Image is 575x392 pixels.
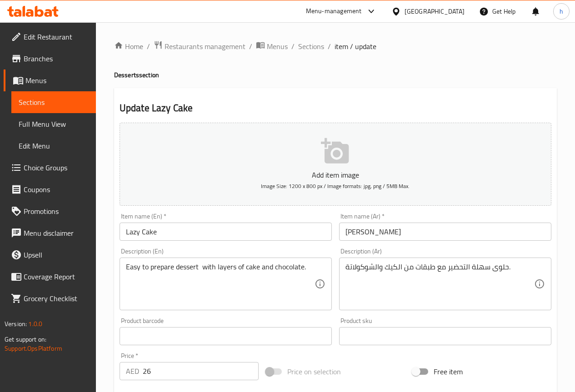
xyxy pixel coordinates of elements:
textarea: Easy to prepare dessert with layers of cake and chocolate. [126,263,315,306]
span: Menus [25,75,89,86]
a: Menus [256,40,288,52]
p: Add item image [134,169,537,180]
input: Enter name Ar [339,223,551,241]
span: Edit Menu [19,140,89,151]
span: Image Size: 1200 x 800 px / Image formats: jpg, png / 5MB Max. [261,181,410,191]
a: Home [114,41,143,52]
span: Coverage Report [24,271,89,282]
li: / [147,41,150,52]
span: Menu disclaimer [24,228,89,238]
span: Version: [5,318,27,330]
span: Upsell [24,249,89,260]
a: Grocery Checklist [4,288,96,309]
a: Branches [4,48,96,69]
span: item / update [335,41,376,52]
a: Sections [298,41,324,52]
a: Edit Menu [11,135,96,157]
span: h [560,6,563,16]
a: Edit Restaurant [4,26,96,48]
button: Add item imageImage Size: 1200 x 800 px / Image formats: jpg, png / 5MB Max. [120,123,551,206]
span: Full Menu View [19,119,89,129]
a: Sections [11,91,96,113]
span: Menus [267,41,288,52]
span: Restaurants management [165,41,245,52]
span: Promotions [24,206,89,217]
span: Edit Restaurant [24,31,89,42]
a: Menu disclaimer [4,222,96,244]
input: Please enter product sku [339,327,551,345]
a: Menus [4,69,96,91]
span: Coupons [24,184,89,195]
span: Price on selection [287,366,341,377]
li: / [291,41,295,52]
h2: Update Lazy Cake [120,101,551,115]
a: Support.OpsPlatform [5,342,62,354]
span: Choice Groups [24,162,89,173]
span: Branches [24,53,89,64]
span: Sections [19,97,89,108]
div: [GEOGRAPHIC_DATA] [405,6,465,16]
input: Enter name En [120,223,332,241]
span: Grocery Checklist [24,293,89,304]
span: 1.0.0 [28,318,42,330]
a: Restaurants management [154,40,245,52]
nav: breadcrumb [114,40,557,52]
h4: Desserts section [114,70,557,79]
span: Get support on: [5,333,46,345]
p: AED [126,366,139,377]
li: / [249,41,252,52]
input: Please enter product barcode [120,327,332,345]
span: Free item [434,366,463,377]
a: Promotions [4,200,96,222]
a: Choice Groups [4,157,96,179]
a: Full Menu View [11,113,96,135]
input: Please enter price [143,362,259,380]
a: Coverage Report [4,266,96,288]
div: Menu-management [306,6,362,17]
textarea: حلوى سهلة التحضير مع طبقات من الكيك والشوكولاتة. [345,263,534,306]
a: Upsell [4,244,96,266]
a: Coupons [4,179,96,200]
li: / [328,41,331,52]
